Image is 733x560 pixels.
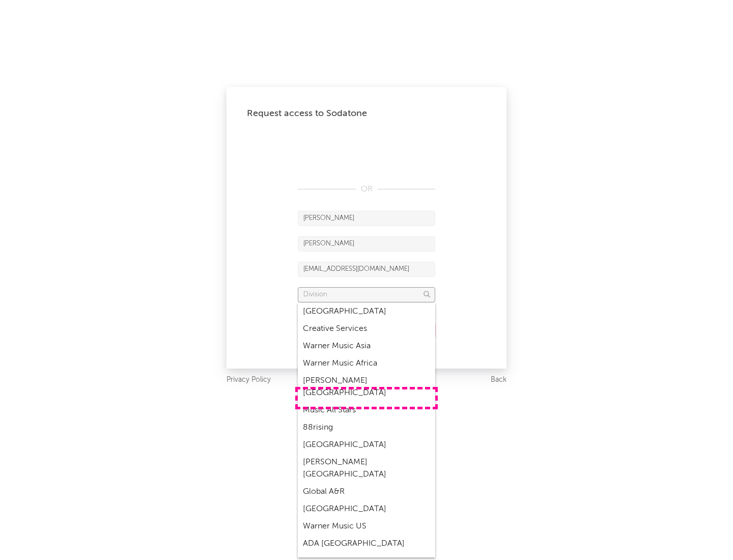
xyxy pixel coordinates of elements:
[298,262,435,277] input: Email
[298,303,435,320] div: [GEOGRAPHIC_DATA]
[298,355,435,372] div: Warner Music Africa
[227,374,271,386] a: Privacy Policy
[298,535,435,552] div: ADA [GEOGRAPHIC_DATA]
[298,436,435,454] div: [GEOGRAPHIC_DATA]
[298,236,435,251] input: Last Name
[298,483,435,500] div: Global A&R
[298,419,435,436] div: 88rising
[298,287,435,302] input: Division
[298,338,435,355] div: Warner Music Asia
[298,402,435,419] div: Music All Stars
[298,454,435,483] div: [PERSON_NAME] [GEOGRAPHIC_DATA]
[298,372,435,402] div: [PERSON_NAME] [GEOGRAPHIC_DATA]
[298,320,435,338] div: Creative Services
[491,374,506,386] a: Back
[298,211,435,226] input: First Name
[298,518,435,535] div: Warner Music US
[298,183,435,195] div: OR
[298,500,435,518] div: [GEOGRAPHIC_DATA]
[247,107,486,120] div: Request access to Sodatone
